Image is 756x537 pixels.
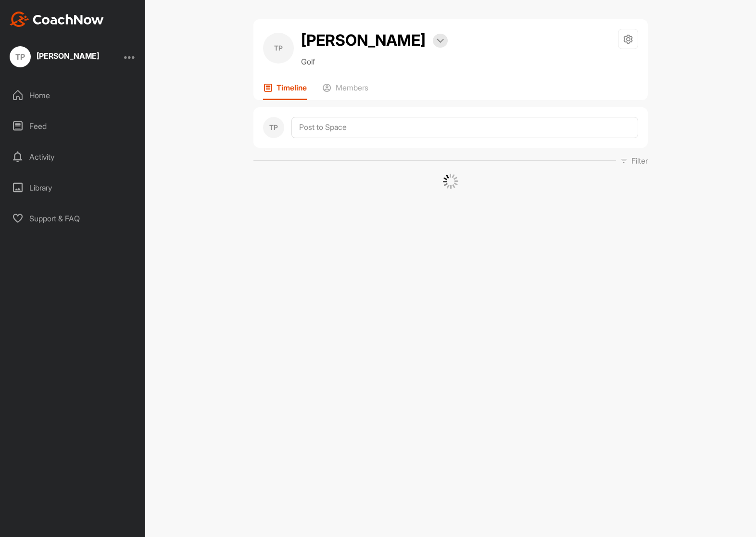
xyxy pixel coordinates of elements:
[263,33,294,64] div: TP
[37,52,99,60] div: [PERSON_NAME]
[631,155,648,166] p: Filter
[277,83,307,92] p: Timeline
[10,46,31,67] div: TP
[301,56,448,67] p: Golf
[301,29,426,52] h2: [PERSON_NAME]
[437,38,444,43] img: arrow-down
[263,117,284,138] div: TP
[5,176,141,200] div: Library
[5,206,141,230] div: Support & FAQ
[10,12,104,27] img: CoachNow
[5,114,141,138] div: Feed
[5,145,141,169] div: Activity
[5,83,141,107] div: Home
[443,174,458,189] img: G6gVgL6ErOh57ABN0eRmCEwV0I4iEi4d8EwaPGI0tHgoAbU4EAHFLEQAh+QQFCgALACwIAA4AGAASAAAEbHDJSesaOCdk+8xg...
[336,83,368,92] p: Members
